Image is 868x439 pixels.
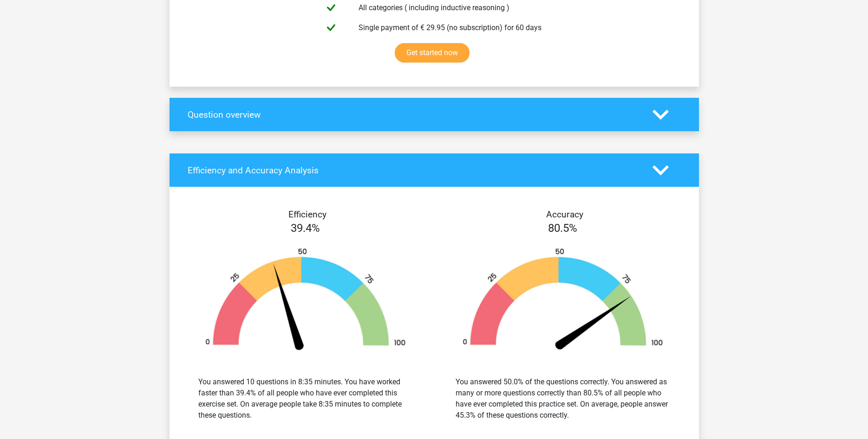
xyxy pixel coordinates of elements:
[445,209,685,220] h4: Accuracy
[448,248,678,354] img: 80.91bf0ee05a10.png
[198,376,413,421] div: You answered 10 questions in 8:35 minutes. You have worked faster than 39.4% of all people who ha...
[291,222,320,235] span: 39.4%
[548,222,577,235] span: 80.5%
[188,165,639,176] h4: Efficiency and Accuracy Analysis
[395,43,470,63] a: Get started now
[456,376,670,421] div: You answered 50.0% of the questions correctly. You answered as many or more questions correctly t...
[191,248,420,354] img: 39.cfb20498deeb.png
[188,109,639,120] h4: Question overview
[188,209,427,220] h4: Efficiency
